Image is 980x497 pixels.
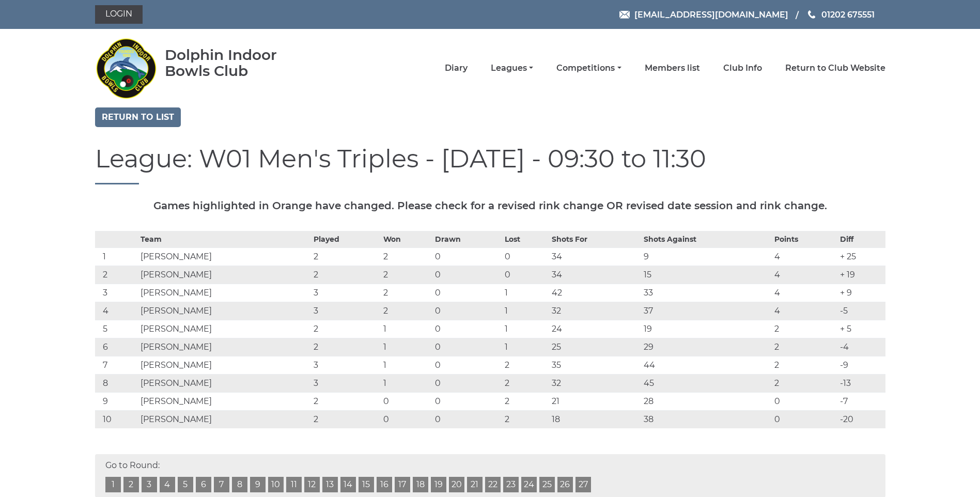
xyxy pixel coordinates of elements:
a: 26 [557,477,573,492]
td: 4 [772,247,837,266]
img: Dolphin Indoor Bowls Club [95,32,157,104]
a: 3 [142,477,157,492]
td: 38 [641,410,772,428]
td: 4 [95,302,138,320]
td: 2 [772,374,837,392]
td: 2 [381,302,432,320]
h1: League: W01 Men's Triples - [DATE] - 09:30 to 11:30 [95,145,885,184]
a: 23 [503,477,519,492]
span: 01202 675551 [821,9,875,19]
td: 1 [95,247,138,266]
a: 15 [359,477,374,492]
td: 0 [432,302,503,320]
td: 2 [772,320,837,338]
td: 1 [381,356,432,374]
a: 16 [377,477,392,492]
td: 45 [641,374,772,392]
td: + 9 [837,284,885,302]
a: Competitions [556,63,621,74]
td: [PERSON_NAME] [138,338,310,356]
td: 0 [772,392,837,410]
td: 4 [772,302,837,320]
a: 22 [485,477,501,492]
th: Lost [502,231,549,247]
td: 32 [549,374,642,392]
td: 2 [95,266,138,284]
td: 4 [772,284,837,302]
img: Phone us [808,10,815,19]
td: 1 [381,374,432,392]
td: 2 [502,410,549,428]
td: [PERSON_NAME] [138,302,310,320]
td: + 25 [837,247,885,266]
a: 12 [304,477,320,492]
th: Team [138,231,310,247]
th: Drawn [432,231,503,247]
a: 27 [575,477,591,492]
td: 1 [502,302,549,320]
a: 7 [214,477,229,492]
td: [PERSON_NAME] [138,266,310,284]
td: 33 [641,284,772,302]
td: + 19 [837,266,885,284]
td: 15 [641,266,772,284]
a: 14 [340,477,356,492]
td: 5 [95,320,138,338]
a: Members list [645,63,700,74]
td: 0 [432,410,503,428]
td: 2 [502,392,549,410]
td: [PERSON_NAME] [138,284,310,302]
td: 2 [311,338,381,356]
td: 0 [381,410,432,428]
td: -7 [837,392,885,410]
a: Phone us 01202 675551 [806,8,875,21]
td: -20 [837,410,885,428]
td: 3 [311,284,381,302]
td: 4 [772,266,837,284]
a: 10 [268,477,284,492]
td: 0 [502,266,549,284]
td: 6 [95,338,138,356]
td: [PERSON_NAME] [138,374,310,392]
td: -13 [837,374,885,392]
td: 10 [95,410,138,428]
td: [PERSON_NAME] [138,392,310,410]
td: 1 [381,338,432,356]
th: Shots For [549,231,642,247]
a: 2 [123,477,139,492]
td: 0 [772,410,837,428]
div: Dolphin Indoor Bowls Club [165,47,310,79]
a: Login [95,5,143,24]
td: 44 [641,356,772,374]
td: 2 [381,266,432,284]
td: 1 [381,320,432,338]
a: 20 [449,477,464,492]
a: 24 [521,477,537,492]
a: 6 [196,477,211,492]
a: 19 [431,477,446,492]
td: 3 [311,374,381,392]
td: 2 [311,320,381,338]
td: -9 [837,356,885,374]
td: 2 [502,356,549,374]
th: Played [311,231,381,247]
a: 21 [467,477,483,492]
td: 8 [95,374,138,392]
td: 3 [95,284,138,302]
td: 35 [549,356,642,374]
a: 13 [322,477,338,492]
a: 5 [178,477,193,492]
td: -5 [837,302,885,320]
td: 1 [502,320,549,338]
td: 7 [95,356,138,374]
td: 0 [432,247,503,266]
th: Points [772,231,837,247]
td: 0 [432,338,503,356]
td: 32 [549,302,642,320]
td: 2 [311,410,381,428]
a: Leagues [491,63,533,74]
td: 1 [502,338,549,356]
td: [PERSON_NAME] [138,247,310,266]
a: 25 [539,477,555,492]
td: 2 [381,247,432,266]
